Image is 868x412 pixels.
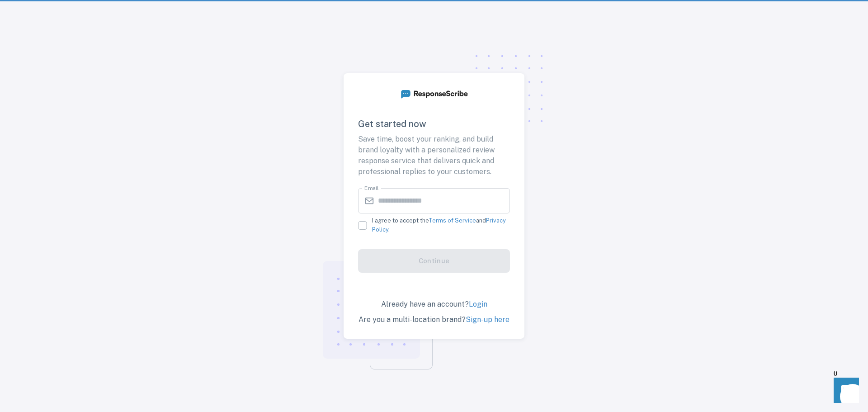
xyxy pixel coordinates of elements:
[469,300,487,308] a: Login
[400,88,468,99] img: ResponseScribe
[344,299,524,310] p: Already have an account?
[344,314,524,325] p: Are you a multi-location brand?
[429,217,476,224] a: Terms of Service
[466,315,509,324] a: Sign-up here
[358,134,510,177] p: Save time, boost your ranking, and build brand loyalty with a personalized review response servic...
[372,217,506,233] a: Privacy Policy
[364,184,379,192] label: Email
[372,216,510,234] span: I agree to accept the and .
[358,117,510,131] h6: Get started now
[825,371,864,410] iframe: Front Chat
